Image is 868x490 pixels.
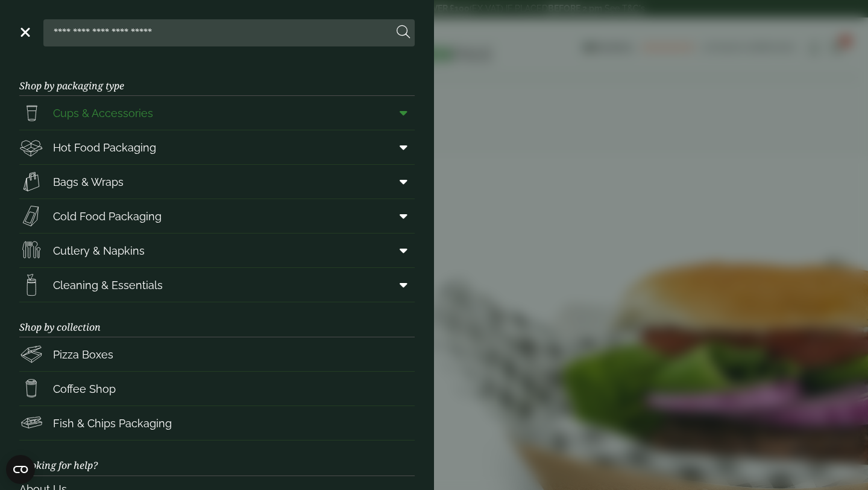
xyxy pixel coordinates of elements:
a: Cold Food Packaging [19,199,415,233]
a: Cutlery & Napkins [19,234,415,267]
span: Cutlery & Napkins [53,243,145,259]
img: Sandwich_box.svg [19,204,43,228]
h3: Looking for help? [19,441,415,476]
h3: Shop by collection [19,302,415,337]
a: Coffee Shop [19,372,415,406]
a: Bags & Wraps [19,165,415,199]
img: PintNhalf_cup.svg [19,101,43,125]
img: Deli_box.svg [19,135,43,159]
img: Pizza_boxes.svg [19,342,43,366]
img: HotDrink_paperCup.svg [19,377,43,401]
a: Fish & Chips Packaging [19,406,415,440]
a: Hot Food Packaging [19,130,415,164]
span: Cleaning & Essentials [53,277,163,293]
button: Open CMP widget [6,455,35,484]
a: Cleaning & Essentials [19,268,415,302]
a: Cups & Accessories [19,96,415,130]
span: Bags & Wraps [53,174,124,190]
span: Cold Food Packaging [53,208,162,224]
span: Hot Food Packaging [53,139,156,156]
span: Pizza Boxes [53,346,113,363]
a: Pizza Boxes [19,337,415,371]
h3: Shop by packaging type [19,61,415,96]
span: Fish & Chips Packaging [53,415,172,431]
img: Paper_carriers.svg [19,170,43,194]
img: FishNchip_box.svg [19,411,43,435]
span: Cups & Accessories [53,105,153,121]
img: open-wipe.svg [19,273,43,297]
span: Coffee Shop [53,381,116,397]
img: Cutlery.svg [19,238,43,262]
